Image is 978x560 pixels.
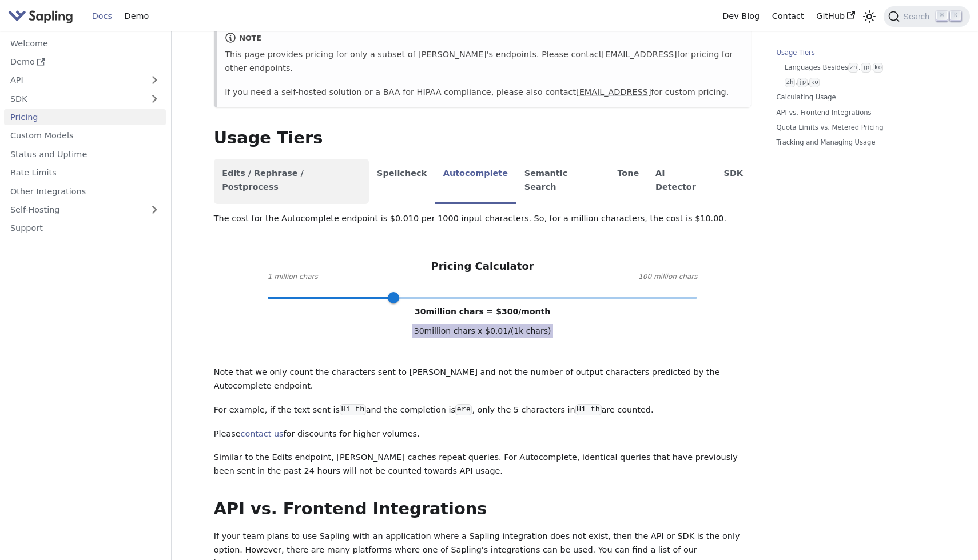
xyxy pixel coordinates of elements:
span: 30 million chars = $ 300 /month [415,307,550,316]
li: Autocomplete [435,159,516,204]
a: SDK [4,90,143,107]
code: zh [848,63,858,73]
span: 1 million chars [268,271,318,283]
a: Calculating Usage [777,92,932,103]
code: ko [809,78,820,87]
a: Contact [766,7,810,25]
p: The cost for the Autocomplete endpoint is $0.010 per 1000 input characters. So, for a million cha... [214,212,752,226]
button: Switch between dark and light mode (currently light mode) [861,8,878,25]
h2: Usage Tiers [214,128,752,149]
li: Edits / Rephrase / Postprocess [214,159,369,204]
a: Demo [4,54,166,70]
code: jp [797,78,808,87]
p: This page provides pricing for only a subset of [PERSON_NAME]'s endpoints. Please contact for pri... [225,48,743,75]
a: Welcome [4,35,166,51]
img: Sapling.ai [8,8,73,25]
a: Status and Uptime [4,146,166,162]
li: Semantic Search [516,159,609,204]
button: Expand sidebar category 'SDK' [143,90,166,107]
a: zh,jp,ko [785,77,928,88]
code: Hi th [575,404,602,415]
li: AI Detector [647,159,716,204]
a: Docs [86,7,118,25]
a: Rate Limits [4,165,166,181]
kbd: K [950,11,961,21]
a: Pricing [4,109,166,126]
a: API vs. Frontend Integrations [777,107,932,118]
li: Tone [609,159,647,204]
p: Similar to the Edits endpoint, [PERSON_NAME] caches repeat queries. For Autocomplete, identical q... [214,451,752,478]
li: SDK [715,159,751,204]
h2: API vs. Frontend Integrations [214,499,752,519]
a: GitHub [810,7,861,25]
a: Tracking and Managing Usage [777,137,932,148]
a: [EMAIL_ADDRESS] [602,50,677,59]
a: Other Integrations [4,183,166,199]
code: ko [873,63,883,73]
a: contact us [241,429,284,438]
a: Self-Hosting [4,202,166,218]
a: Support [4,220,166,237]
div: note [225,32,743,46]
button: Expand sidebar category 'API' [143,72,166,89]
kbd: ⌘ [936,11,948,21]
a: Custom Models [4,127,166,144]
code: Hi th [340,404,366,415]
a: Languages Besideszh,jp,ko [785,62,928,73]
a: Dev Blog [716,7,765,25]
p: If you need a self-hosted solution or a BAA for HIPAA compliance, please also contact for custom ... [225,86,743,99]
a: Demo [118,7,155,25]
span: 100 million chars [638,271,697,283]
code: jp [861,63,871,73]
span: 30 million chars x $ 0.01 /(1k chars) [412,324,554,338]
code: zh [785,78,795,87]
code: ere [455,404,472,415]
a: API [4,72,143,89]
a: Sapling.ai [8,8,77,25]
a: Quota Limits vs. Metered Pricing [777,122,932,133]
a: [EMAIL_ADDRESS] [576,87,651,97]
p: Note that we only count the characters sent to [PERSON_NAME] and not the number of output charact... [214,366,752,393]
span: Search [900,12,936,21]
li: Spellcheck [369,159,435,204]
p: For example, if the text sent is and the completion is , only the 5 characters in are counted. [214,403,752,417]
p: Please for discounts for higher volumes. [214,427,752,441]
a: Usage Tiers [777,47,932,58]
button: Search (Command+K) [884,6,969,27]
h3: Pricing Calculator [431,260,534,273]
